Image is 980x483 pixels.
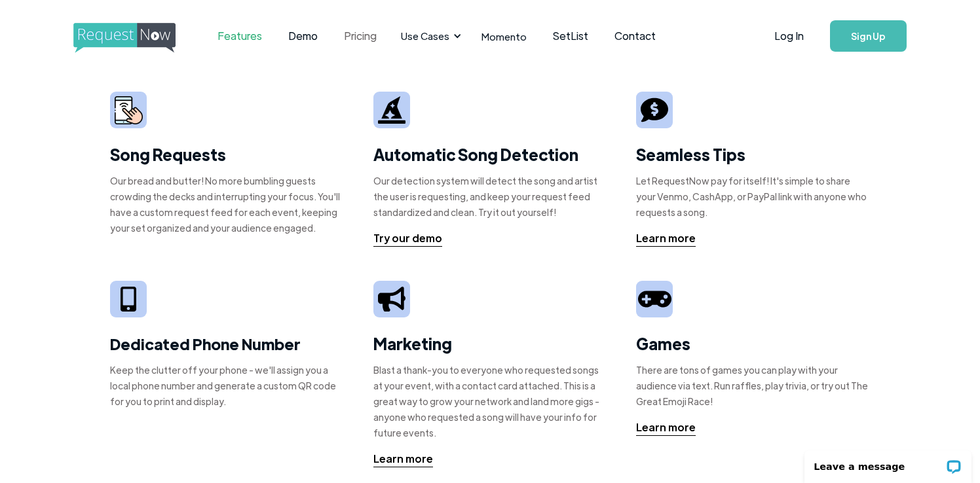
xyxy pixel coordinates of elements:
[73,23,200,53] img: requestnow logo
[468,17,540,56] a: Momento
[373,451,433,467] div: Learn more
[636,230,696,246] div: Learn more
[204,16,275,56] a: Features
[115,96,143,124] img: smarphone
[796,442,980,483] iframe: LiveChat chat widget
[121,287,136,312] img: iphone
[641,96,668,124] img: tip sign
[378,287,405,311] img: megaphone
[373,451,433,467] a: Learn more
[636,230,696,247] a: Learn more
[373,230,442,247] a: Try our demo
[373,333,452,353] strong: Marketing
[638,286,671,312] img: video game
[110,144,226,164] strong: Song Requests
[540,16,601,56] a: SetList
[378,96,405,124] img: wizard hat
[110,173,344,236] div: Our bread and butter! No more bumbling guests crowding the decks and interrupting your focus. You...
[393,16,465,56] div: Use Cases
[830,20,907,52] a: Sign Up
[761,13,817,59] a: Log In
[401,29,449,43] div: Use Cases
[73,23,172,49] a: home
[373,230,442,246] div: Try our demo
[636,173,870,220] div: Let RequestNow pay for itself! It's simple to share your Venmo, CashApp, or PayPal link with anyo...
[110,333,301,354] strong: Dedicated Phone Number
[636,420,696,435] div: Learn more
[275,16,331,56] a: Demo
[636,144,745,164] strong: Seamless Tips
[601,16,669,56] a: Contact
[331,16,390,56] a: Pricing
[373,173,607,220] div: Our detection system will detect the song and artist the user is requesting, and keep your reques...
[373,144,578,164] strong: Automatic Song Detection
[110,362,344,409] div: Keep the clutter off your phone - we'll assign you a local phone number and generate a custom QR ...
[636,362,870,409] div: There are tons of games you can play with your audience via text. Run raffles, play trivia, or tr...
[373,362,607,440] div: Blast a thank-you to everyone who requested songs at your event, with a contact card attached. Th...
[636,333,690,353] strong: Games
[636,420,696,436] a: Learn more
